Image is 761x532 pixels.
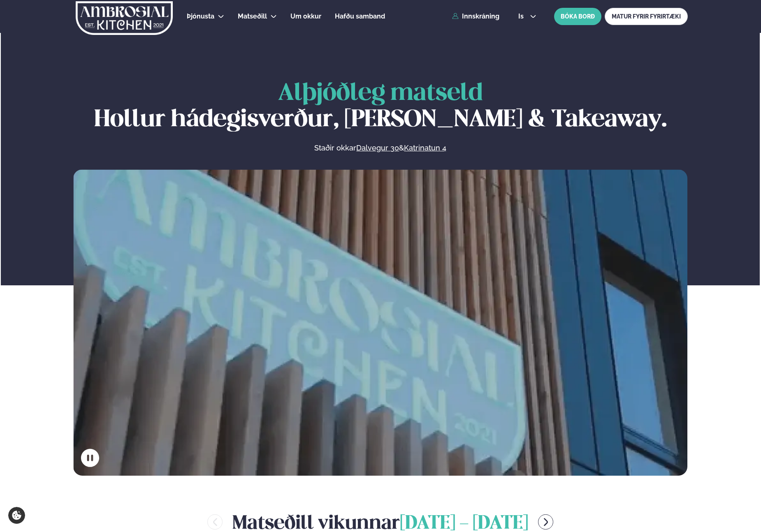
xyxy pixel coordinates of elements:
[335,12,385,20] span: Hafðu samband
[187,12,214,20] span: Þjónusta
[404,143,446,153] a: Katrinatun 4
[290,12,321,21] a: Um okkur
[290,12,321,20] span: Um okkur
[238,12,267,21] a: Matseðill
[75,1,174,35] img: logo
[512,13,543,20] button: is
[605,8,688,25] a: MATUR FYRIR FYRIRTÆKI
[278,82,483,105] span: Alþjóðleg matseld
[187,12,214,21] a: Þjónusta
[518,13,526,20] span: is
[238,12,267,20] span: Matseðill
[554,8,601,25] button: BÓKA BORÐ
[356,143,399,153] a: Dalvegur 30
[538,514,553,530] button: menu-btn-right
[73,81,687,133] h1: Hollur hádegisverður, [PERSON_NAME] & Takeaway.
[452,13,499,20] a: Innskráning
[335,12,385,21] a: Hafðu samband
[225,143,536,153] p: Staðir okkar &
[207,514,223,530] button: menu-btn-left
[8,507,25,524] a: Cookie settings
